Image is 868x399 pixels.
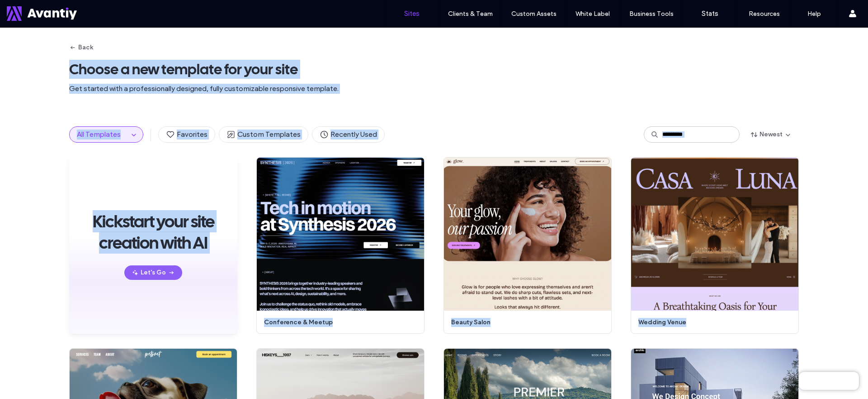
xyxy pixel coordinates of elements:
[743,127,799,142] button: Newest
[404,10,420,18] label: Sites
[158,126,215,143] button: Favorites
[448,10,493,18] label: Clients & Team
[69,60,799,78] span: Choose a new template for your site
[629,10,674,18] label: Business Tools
[69,84,799,94] span: Get started with a professionally designed, fully customizable responsive template.
[799,372,859,390] iframe: Brevo live chat
[226,130,301,139] span: Custom Templates
[21,6,39,14] span: Help
[219,126,308,143] button: Custom Templates
[807,10,821,18] label: Help
[264,318,411,327] span: conference & meetup
[451,318,599,327] span: beauty salon
[312,126,385,143] button: Recently Used
[749,10,780,18] label: Resources
[70,127,128,142] button: All Templates
[511,10,557,18] label: Custom Assets
[576,10,610,18] label: White Label
[124,265,182,280] button: Let's Go
[166,130,208,139] span: Favorites
[320,130,377,139] span: Recently Used
[702,10,718,18] label: Stats
[88,211,218,253] span: Kickstart your site creation with AI
[638,318,786,327] span: wedding venue
[77,130,121,139] span: All Templates
[69,40,93,55] button: Back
